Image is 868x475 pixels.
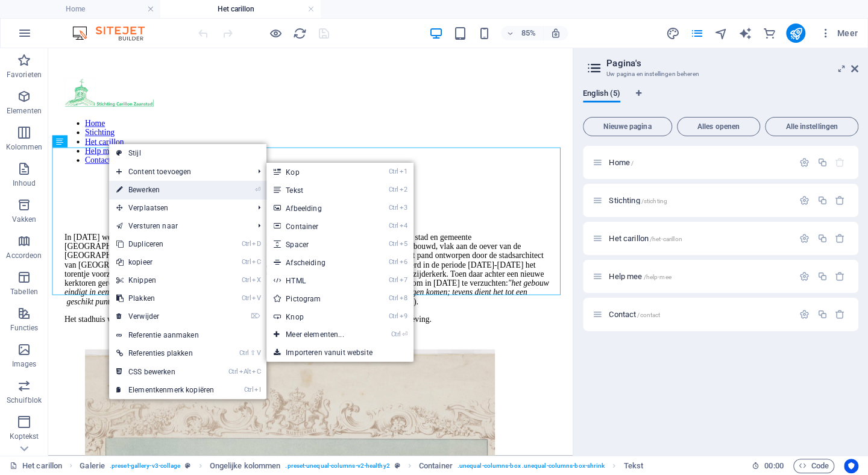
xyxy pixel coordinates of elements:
div: Instellingen [799,157,810,168]
i: 9 [400,312,407,320]
i: Commerce [762,27,776,40]
span: Code [799,459,829,473]
p: Elementen [7,106,42,116]
div: Contact/contact [605,310,793,318]
i: Ctrl [241,294,251,302]
a: Ctrl5Spacer [266,235,368,253]
span: Klik om te selecteren, dubbelklik om te bewerken [80,459,105,473]
i: Dit element is een aanpasbare voorinstelling [185,462,190,469]
div: Dupliceren [817,271,827,282]
span: Klik om pagina te openen [609,272,671,281]
span: Verplaatsen [109,199,248,217]
div: Help mee/help-mee [605,272,793,280]
div: Dupliceren [817,157,827,168]
button: publish [786,24,805,43]
div: Verwijderen [835,271,845,282]
i: V [252,294,260,302]
button: 85% [501,26,544,40]
a: Ctrl⇧VReferenties plakken [109,344,221,362]
span: /help-mee [643,274,671,280]
i: Publiceren [788,27,802,40]
h2: Pagina's [606,58,858,69]
i: Navigator [714,27,728,40]
span: Alles openen [682,123,755,130]
h6: Sessietijd [752,459,784,473]
span: Klik om pagina te openen [609,196,667,205]
a: ⏎Bewerken [109,181,221,199]
i: Ctrl [389,294,398,302]
i: Ctrl [389,204,398,212]
div: De startpagina kan niet worden verwijderd [835,157,845,168]
i: C [252,368,260,376]
button: Klik hier om de voorbeeldmodus te verlaten en verder te gaan met bewerken [268,26,283,40]
a: CtrlXKnippen [109,271,221,289]
button: Code [793,459,834,473]
i: Ctrl [241,240,251,248]
i: X [252,276,260,284]
div: Stichting/stichting [605,197,793,204]
i: Ctrl [391,330,401,338]
i: Alt [239,368,251,376]
a: CtrlDDupliceren [109,235,221,253]
a: Ctrl9Knop [266,307,368,326]
i: Ctrl [389,186,398,193]
div: Instellingen [799,271,810,282]
span: Klik om te selecteren, dubbelklik om te bewerken [210,459,281,473]
span: . preset-unequal-columns-v2-healthy2 [285,459,389,473]
i: 3 [400,204,407,212]
i: Ctrl [241,276,251,284]
span: Alle instellingen [770,123,853,130]
span: 00 00 [764,459,783,473]
a: Ctrl2Tekst [266,181,368,199]
nav: breadcrumb [80,459,643,473]
h3: Uw pagina en instellingen beheren [606,69,834,80]
i: Pagina's (Ctrl+Alt+S) [690,27,703,40]
i: Dit element is een aanpasbare voorinstelling [395,462,400,469]
i: I [254,386,260,394]
a: CtrlIElementkenmerk kopiëren [109,381,221,399]
button: design [665,26,680,40]
i: ⇧ [250,349,256,357]
button: Nieuwe pagina [583,117,672,136]
h4: Het carillon [160,2,321,16]
div: Verwijderen [835,309,845,319]
i: 8 [400,294,407,302]
a: Ctrl7HTML [266,271,368,289]
a: ⌦Verwijder [109,307,221,326]
div: Taal-tabbladen [583,89,858,112]
p: Tabellen [10,287,38,297]
i: 4 [400,222,407,230]
p: Accordeon [6,251,42,260]
span: English (5) [583,86,620,103]
i: ⌦ [251,312,260,320]
i: ⏎ [255,186,260,193]
i: Ctrl [389,222,398,230]
div: Home/ [605,159,793,166]
span: Klik om te selecteren, dubbelklik om te bewerken [419,459,453,473]
i: 1 [400,168,407,175]
a: Ctrl3Afbeelding [266,199,368,217]
span: Klik om te selecteren, dubbelklik om te bewerken [623,459,643,473]
span: Meer [820,27,858,39]
i: ⏎ [401,330,407,338]
span: /contact [637,312,660,318]
i: AI Writer [738,27,752,40]
i: V [257,349,260,357]
div: Instellingen [799,309,810,319]
i: Ctrl [239,349,249,357]
button: navigator [714,26,728,40]
span: / [631,160,634,166]
button: Usercentrics [844,459,858,473]
div: Verwijderen [835,195,845,206]
div: Instellingen [799,195,810,206]
p: Functies [10,323,39,333]
i: Ctrl [389,240,398,248]
a: Importeren vanuit website [266,344,413,362]
a: Ctrl4Container [266,217,368,235]
span: Klik om pagina te openen [609,310,660,319]
i: Design (Ctrl+Alt+Y) [665,27,679,40]
p: Inhoud [13,178,36,188]
a: Versturen naar [109,217,248,235]
span: Klik om pagina te openen [609,234,682,243]
div: Verwijderen [835,233,845,244]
